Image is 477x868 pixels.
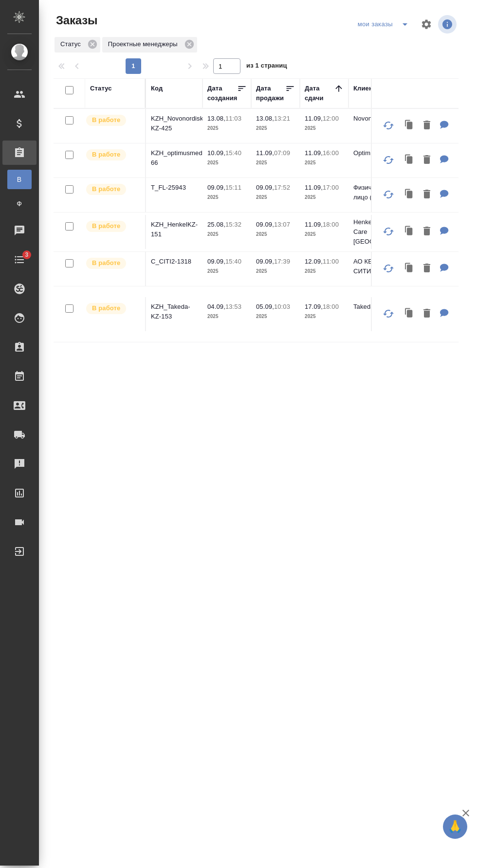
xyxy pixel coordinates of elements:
[256,115,274,122] p: 13.08,
[7,194,32,213] a: Ф
[92,303,120,313] p: В работе
[305,193,344,202] p: 2025
[85,148,140,161] div: Выставляет ПМ после принятия заказа от КМа
[400,116,419,136] button: Клонировать
[435,150,454,170] button: Для ПМ: перевод с русского на английский язык. то что на каз, оставляем, переводим рус.
[225,303,241,310] p: 13:53
[55,37,100,53] div: Статус
[151,302,198,321] p: KZH_Takeda-KZ-153
[256,258,274,265] p: 09.09,
[435,222,454,242] button: Для ПМ: перевод на груз и арм и азер
[207,312,246,321] p: 2025
[7,170,32,189] a: В
[419,304,435,324] button: Удалить
[323,221,339,228] p: 18:00
[207,115,225,122] p: 13.08,
[353,114,400,124] p: Novonordisk KZ
[92,150,120,159] p: В работе
[274,184,290,191] p: 17:52
[256,149,274,157] p: 11.09,
[323,184,339,191] p: 17:00
[207,193,246,202] p: 2025
[377,220,400,243] button: Обновить
[256,124,295,133] p: 2025
[151,257,198,266] p: C_CITI2-1318
[400,259,419,279] button: Клонировать
[85,220,140,233] div: Выставляет ПМ после принятия заказа от КМа
[274,115,290,122] p: 13:21
[207,158,246,168] p: 2025
[274,258,290,265] p: 17:39
[377,302,400,325] button: Обновить
[92,184,120,194] p: В работе
[92,115,120,125] p: В работе
[207,303,225,310] p: 04.09,
[246,60,287,74] span: из 1 страниц
[377,257,400,280] button: Обновить
[274,303,290,310] p: 10:03
[85,257,140,270] div: Выставляет ПМ после принятия заказа от КМа
[19,250,34,260] span: 3
[305,158,344,168] p: 2025
[415,13,438,36] span: Настроить таблицу
[225,184,241,191] p: 15:11
[90,84,112,93] div: Статус
[256,266,295,276] p: 2025
[274,149,290,157] p: 07:09
[305,115,323,122] p: 11.09,
[400,222,419,242] button: Клонировать
[60,39,84,49] p: Статус
[353,302,400,312] p: Takeda KZ
[419,150,435,170] button: Удалить
[305,312,344,321] p: 2025
[151,148,198,168] p: KZH_optimusmedica-66
[12,199,27,209] span: Ф
[377,148,400,172] button: Обновить
[305,84,334,103] div: Дата сдачи
[256,303,274,310] p: 05.09,
[355,17,415,32] div: split button
[256,230,295,239] p: 2025
[207,149,225,157] p: 10.09,
[256,184,274,191] p: 09.09,
[353,148,400,158] p: Optimus Medica
[92,221,120,231] p: В работе
[225,258,241,265] p: 15:40
[2,248,37,272] a: 3
[305,149,323,157] p: 11.09,
[353,183,400,202] p: Физическое лицо (Таганка)
[207,221,225,228] p: 25.08,
[256,193,295,202] p: 2025
[305,303,323,310] p: 17.09,
[323,115,339,122] p: 12:00
[419,222,435,242] button: Удалить
[85,183,140,196] div: Выставляет ПМ после принятия заказа от КМа
[447,816,463,837] span: 🙏
[225,115,241,122] p: 11:03
[305,258,323,265] p: 12.09,
[435,304,454,324] button: Для ПМ: перевести документ во вложении на английский язык. необходим качественный сертифицированн...
[108,39,181,49] p: Проектные менеджеры
[353,257,400,276] p: АО КБ СИТИБАНК (2)
[377,183,400,206] button: Обновить
[256,158,295,168] p: 2025
[225,149,241,157] p: 15:40
[400,304,419,324] button: Клонировать
[400,185,419,205] button: Клонировать
[435,116,454,136] button: Для ПМ: на русский и узбекский языки Прошу учесть несколько моментов: Не нужно переводить первую ...
[256,312,295,321] p: 2025
[85,114,140,127] div: Выставляет ПМ после принятия заказа от КМа
[225,221,241,228] p: 15:32
[207,230,246,239] p: 2025
[256,84,285,103] div: Дата продажи
[323,258,339,265] p: 11:00
[443,815,467,839] button: 🙏
[92,258,120,268] p: В работе
[438,15,459,34] span: Посмотреть информацию
[419,259,435,279] button: Удалить
[305,266,344,276] p: 2025
[305,124,344,133] p: 2025
[102,37,197,53] div: Проектные менеджеры
[435,259,454,279] button: Для ПМ: CNBV PoA 2025 - редактура. Такой док уже переводили, лежит в сорсе (CNBV PoA(ru))
[419,116,435,136] button: Удалить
